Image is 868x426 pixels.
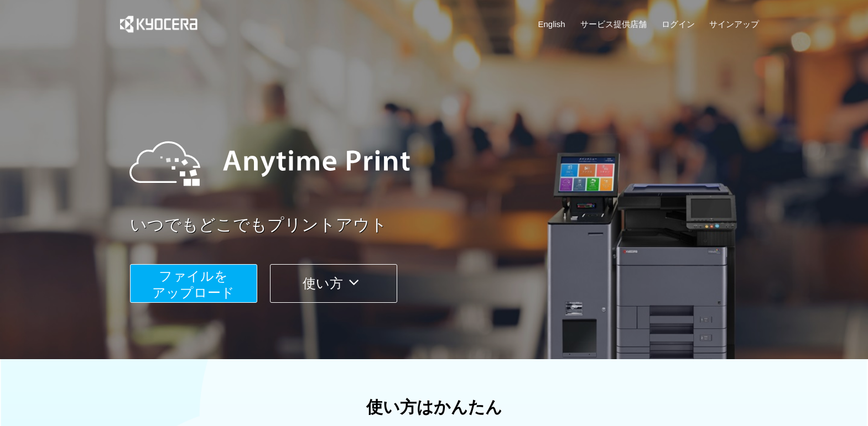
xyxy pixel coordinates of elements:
a: ログイン [662,18,695,30]
button: ファイルを​​アップロード [130,264,257,303]
button: 使い方 [270,264,397,303]
a: English [538,18,565,30]
a: サービス提供店舗 [580,18,647,30]
a: サインアップ [709,18,759,30]
a: いつでもどこでもプリントアウト [130,213,766,237]
span: ファイルを ​​アップロード [152,269,235,300]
